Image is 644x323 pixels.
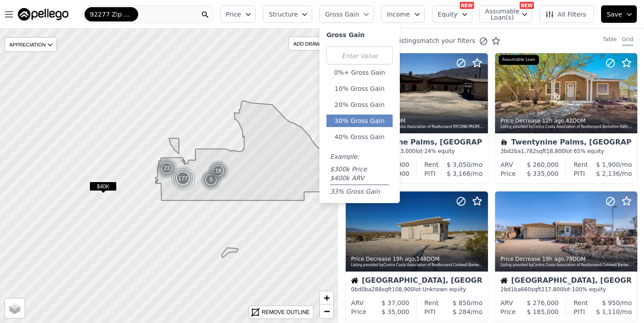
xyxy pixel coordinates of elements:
[436,307,483,316] div: /mo
[500,277,632,286] div: [GEOGRAPHIC_DATA], [GEOGRAPHIC_DATA]
[330,187,389,196] div: 33% Gross Gain
[419,36,475,45] span: match your filters
[89,182,117,191] span: $40K
[330,165,389,174] div: $300k Price
[603,36,617,46] div: Table
[453,308,470,315] span: $ 284
[499,55,539,65] div: Assumable Loan
[596,161,620,168] span: $ 1,900
[319,5,374,23] button: Gross Gain
[381,5,425,23] button: Income
[326,66,393,79] button: 0%+ Gross Gain
[588,298,632,307] div: /mo
[622,36,633,46] div: Grid
[5,298,25,318] a: Layers
[527,161,559,168] span: $ 260,000
[200,169,222,191] img: g1.png
[90,10,133,19] span: 92277 Zip Code
[424,169,436,178] div: PITI
[326,30,364,39] div: Gross Gain
[453,299,470,306] span: $ 850
[319,23,400,203] div: Gross Gain
[330,152,389,165] div: Example:
[326,115,393,127] button: 30% Gross Gain
[324,292,330,303] span: +
[372,286,382,293] span: 288
[345,53,487,184] a: Listed 5h ago,0DOMListing provided byContra Costa Association of Realtorsand RYCONN PROPERTIESMul...
[447,161,470,168] span: $ 3,050
[320,305,333,318] a: Zoom out
[500,286,632,293] div: 2 bd 1 ba sqft lot · 100% equity
[527,299,559,306] span: $ 276,000
[263,5,312,23] button: Structure
[393,256,415,262] time: 2025-10-02 01:15
[326,47,393,64] input: Enter Value
[485,8,514,21] span: Assumable Loan(s)
[156,157,178,179] img: g1.png
[381,308,409,315] span: $ 35,000
[262,308,309,316] div: REMOVE OUTLINE
[585,307,632,316] div: /mo
[527,308,559,315] span: $ 185,000
[500,124,633,130] div: Listing provided by Contra Costa Association of Realtors and Berkshire Hathaway Homeservices [US_...
[500,139,508,146] img: Mobile
[324,306,330,317] span: −
[208,160,229,182] img: g1.png
[500,117,633,124] div: Price Decrease , 42 DOM
[4,37,57,52] div: APPRECIATION
[541,286,563,293] span: 217,800
[585,169,632,178] div: /mo
[269,10,297,19] span: Structure
[479,5,532,23] button: Assumable Loan(s)
[338,36,500,46] div: out of listings
[574,160,588,169] div: Rent
[351,117,483,124] div: Listed , 0 DOM
[500,263,633,268] div: Listing provided by Contra Costa Association of Realtors and Coldwell Banker Roadrunner
[539,5,594,23] button: All Filters
[546,148,565,154] span: 18,800
[439,298,483,307] div: /mo
[588,160,632,169] div: /mo
[460,2,474,9] div: NEW
[220,5,256,23] button: Price
[574,169,585,178] div: PITI
[607,10,622,19] span: Save
[326,98,393,111] button: 20% Gross Gain
[601,5,637,23] button: Save
[392,286,414,293] span: 108,900
[351,286,483,293] div: 0 bd 0 ba sqft lot · Unknown equity
[345,191,487,322] a: Price Decrease 19h ago,148DOMListing provided byContra Costa Association of Realtorsand Coldwell ...
[432,5,472,23] button: Equity
[170,166,196,191] div: 177
[351,124,483,130] div: Listing provided by Contra Costa Association of Realtors and RYCONN PROPERTIES
[387,10,410,19] span: Income
[289,37,333,50] div: ADD DRAWING
[351,263,483,268] div: Listing provided by Contra Costa Association of Realtors and Coldwell Banker Roadrunner
[542,118,564,124] time: 2025-10-02 08:36
[320,291,333,305] a: Zoom in
[330,174,389,183] div: $400k ARV
[208,160,229,182] div: 18
[351,298,364,307] div: ARV
[351,255,483,263] div: Price Decrease , 148 DOM
[500,160,513,169] div: ARV
[226,10,241,19] span: Price
[500,298,513,307] div: ARV
[545,10,586,19] span: All Filters
[424,298,439,307] div: Rent
[326,82,393,95] button: 10% Gross Gain
[521,148,536,154] span: 1,782
[602,299,620,306] span: $ 950
[521,286,531,293] span: 660
[89,182,117,195] div: $40K
[18,8,68,21] img: Pellego
[542,256,564,262] time: 2025-10-02 01:15
[200,169,222,191] div: 5
[500,277,508,284] img: House
[397,148,415,154] span: 13,000
[574,298,588,307] div: Rent
[500,307,516,316] div: Price
[574,307,585,316] div: PITI
[351,148,483,155] div: 2 bd 0 ba sqft lot · 24% equity
[351,277,483,286] div: [GEOGRAPHIC_DATA], [GEOGRAPHIC_DATA]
